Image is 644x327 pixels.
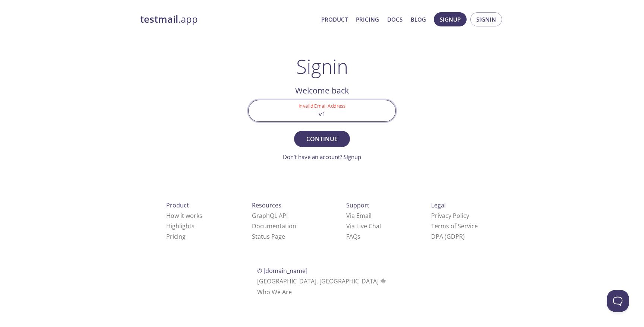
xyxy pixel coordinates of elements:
[431,212,469,220] a: Privacy Policy
[252,232,285,241] a: Status Page
[387,15,402,24] a: Docs
[357,232,360,241] span: s
[356,15,379,24] a: Pricing
[283,153,361,161] a: Don't have an account? Signup
[248,84,396,97] h2: Welcome back
[431,201,446,209] span: Legal
[252,201,281,209] span: Resources
[140,13,315,26] a: testmail.app
[257,288,292,296] a: Who We Are
[252,222,296,230] a: Documentation
[166,232,186,241] a: Pricing
[431,232,465,241] a: DPA (GDPR)
[346,212,372,220] a: Via Email
[346,201,369,209] span: Support
[346,232,360,241] a: FAQ
[166,201,189,209] span: Product
[346,222,382,230] a: Via Live Chat
[607,290,629,312] iframe: Help Scout Beacon - Open
[257,267,307,275] span: © [DOMAIN_NAME]
[140,13,178,26] strong: testmail
[294,131,350,147] button: Continue
[257,277,387,285] span: [GEOGRAPHIC_DATA], [GEOGRAPHIC_DATA]
[476,15,496,24] span: Signin
[321,15,348,24] a: Product
[296,55,348,77] h1: Signin
[166,212,202,220] a: How it works
[470,12,502,26] button: Signin
[411,15,426,24] a: Blog
[434,12,467,26] button: Signup
[302,134,342,144] span: Continue
[431,222,478,230] a: Terms of Service
[440,15,461,24] span: Signup
[166,222,195,230] a: Highlights
[252,212,288,220] a: GraphQL API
